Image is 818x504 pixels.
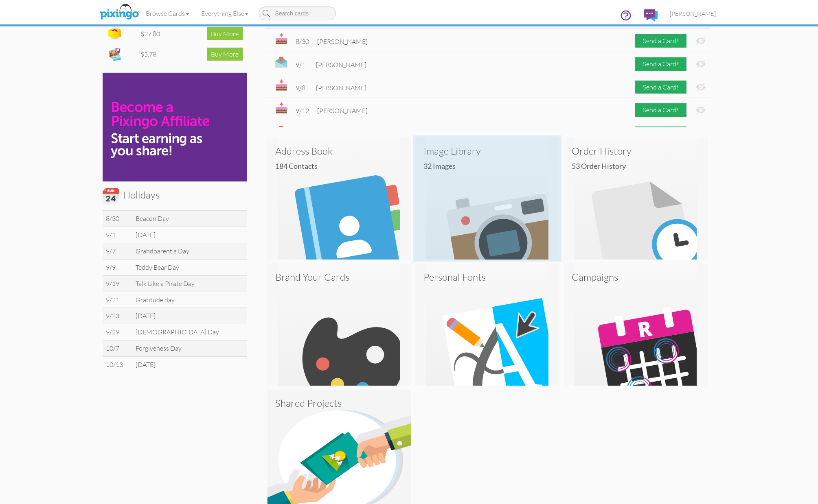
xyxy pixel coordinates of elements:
[296,106,309,116] div: 9/12
[138,24,178,44] td: $27.80
[572,272,700,282] h3: Campaigns
[132,340,246,357] td: Forgiveness Day
[664,3,722,24] a: [PERSON_NAME]
[132,211,246,227] td: Beacon Day
[207,27,243,41] div: Buy More
[275,146,403,156] h3: Address Book
[275,102,287,113] img: bday.svg
[423,162,557,170] h4: 32 images
[316,61,366,69] span: [PERSON_NAME]
[415,137,559,260] img: image-library.svg
[132,227,246,243] td: [DATE]
[275,162,409,170] h4: 184 Contacts
[103,340,133,357] td: 10/7
[107,26,123,42] img: points-icon.png
[275,125,287,139] img: wedding.svg
[296,83,308,93] div: 9/8
[132,275,246,292] td: Talk Like a Pirate Day
[103,73,247,181] img: upgrade_affiliate-100.jpg
[670,10,716,17] span: [PERSON_NAME]
[107,46,123,62] img: expense-icon.png
[275,79,287,91] img: bday.svg
[103,243,133,259] td: 9/7
[132,243,246,259] td: Grandparent's Day
[103,308,133,324] td: 9/23
[564,264,708,386] img: ripll_dashboard.svg
[138,44,178,64] td: $5.78
[317,37,368,46] span: [PERSON_NAME]
[635,57,686,71] div: Send a Card!
[103,356,133,372] td: 10/13
[572,162,706,170] h4: 53 Order History
[644,9,658,22] img: comments.svg
[423,146,551,156] h3: Image Library
[275,33,287,44] img: bday.svg
[572,146,700,156] h3: Order History
[132,259,246,275] td: Teddy Bear Day
[98,2,141,22] img: pixingo logo
[316,84,366,92] span: [PERSON_NAME]
[132,356,246,372] td: [DATE]
[275,398,403,408] h3: Shared Projects
[132,308,246,324] td: [DATE]
[207,48,243,61] div: Buy More
[635,127,686,140] div: Send a Card!
[296,60,308,70] div: 9/1
[267,137,411,260] img: address-book.svg
[696,60,706,68] img: eye-ban.svg
[259,7,336,20] input: Search cards
[103,324,133,340] td: 9/29
[635,34,686,48] div: Send a Card!
[140,3,195,24] a: Browse Cards
[195,3,254,24] a: Everything Else
[696,83,706,92] img: eye-ban.svg
[103,259,133,275] td: 9/9
[103,275,133,292] td: 9/19
[696,37,706,45] img: eye-ban.svg
[103,211,133,227] td: 8/30
[103,188,119,204] img: calendar.svg
[635,103,686,117] div: Send a Card!
[696,106,706,114] img: eye-ban.svg
[317,107,368,115] span: [PERSON_NAME]
[103,292,133,308] td: 9/21
[423,272,551,282] h3: Personal Fonts
[267,264,411,386] img: brand-cards.svg
[296,37,309,46] div: 8/30
[415,264,559,386] img: personal-font.svg
[635,81,686,94] div: Send a Card!
[132,324,246,340] td: [DEMOGRAPHIC_DATA] Day
[103,188,241,204] h3: Holidays
[564,137,708,260] img: order-history.svg
[132,292,246,308] td: Gratitude day
[103,227,133,243] td: 9/1
[275,272,403,282] h3: Brand Your Cards
[275,56,287,70] img: wedding.svg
